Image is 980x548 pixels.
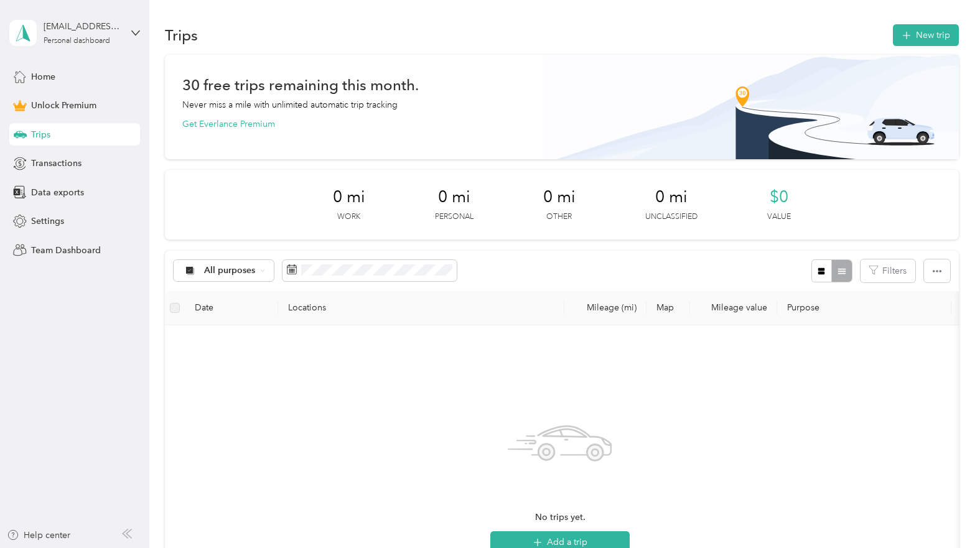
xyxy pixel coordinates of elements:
span: 0 mi [543,187,576,207]
p: Value [767,211,791,223]
iframe: Everlance-gr Chat Button Frame [910,478,980,548]
button: Filters [861,259,915,282]
th: Date [185,291,278,325]
button: Help center [7,529,70,542]
span: Team Dashboard [31,244,101,257]
span: 0 mi [655,187,688,207]
span: No trips yet. [535,511,586,524]
span: 0 mi [333,187,365,207]
th: Map [646,291,690,325]
span: Transactions [31,157,82,170]
th: Mileage value [690,291,777,325]
p: Unclassified [645,211,698,223]
h1: Trips [165,29,198,42]
th: Mileage (mi) [564,291,646,325]
span: Unlock Premium [31,99,96,112]
img: Banner [543,55,959,159]
p: Never miss a mile with unlimited automatic trip tracking [182,98,398,111]
button: New trip [893,24,959,46]
h1: 30 free trips remaining this month. [182,78,419,91]
div: Personal dashboard [44,37,110,45]
span: Trips [31,128,50,141]
span: $0 [770,187,788,207]
p: Personal [435,211,474,223]
span: All purposes [204,266,256,275]
span: 0 mi [438,187,470,207]
button: Get Everlance Premium [182,118,275,131]
p: Work [337,211,360,223]
span: Settings [31,215,64,228]
p: Other [546,211,572,223]
th: Locations [278,291,564,325]
div: [EMAIL_ADDRESS][DOMAIN_NAME] [44,20,121,33]
span: Home [31,70,55,83]
span: Data exports [31,186,84,199]
th: Purpose [777,291,951,325]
